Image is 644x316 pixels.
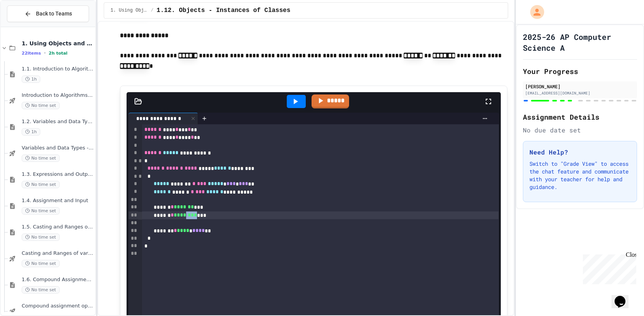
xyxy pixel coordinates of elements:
span: Variables and Data Types - Quiz [22,145,94,151]
h2: Assignment Details [523,112,637,122]
span: No time set [22,286,60,294]
span: 1.6. Compound Assignment Operators [22,276,94,283]
span: 1. Using Objects and Methods [22,40,94,47]
iframe: chat widget [580,251,636,284]
div: Chat with us now!Close [3,3,53,49]
span: 22 items [22,51,41,56]
span: No time set [22,181,60,188]
span: 1. Using Objects and Methods [110,7,147,14]
span: 1.4. Assignment and Input [22,197,94,204]
span: No time set [22,207,60,215]
span: / [151,7,153,14]
span: 1.3. Expressions and Output [New] [22,171,94,178]
span: No time set [22,234,60,241]
span: 1h [22,128,40,136]
h3: Need Help? [529,148,630,157]
span: No time set [22,102,60,109]
h2: Your Progress [523,66,637,77]
span: No time set [22,155,60,162]
span: 2h total [49,51,68,56]
div: No due date set [523,125,637,135]
span: Compound assignment operators - Quiz [22,303,94,309]
h1: 2025-26 AP Computer Science A [523,31,637,53]
span: Introduction to Algorithms, Programming, and Compilers [22,92,94,99]
div: My Account [522,3,546,21]
span: No time set [22,260,60,267]
span: Casting and Ranges of variables - Quiz [22,250,94,257]
span: 1h [22,76,40,83]
span: 1.1. Introduction to Algorithms, Programming, and Compilers [22,66,94,72]
p: Switch to "Grade View" to access the chat feature and communicate with your teacher for help and ... [529,160,630,191]
iframe: chat widget [611,285,636,308]
span: 1.12. Objects - Instances of Classes [157,6,291,15]
span: Back to Teams [36,10,72,18]
button: Back to Teams [7,5,89,22]
span: • [44,50,46,56]
div: [EMAIL_ADDRESS][DOMAIN_NAME] [525,90,635,96]
div: [PERSON_NAME] [525,83,635,90]
span: 1.5. Casting and Ranges of Values [22,224,94,230]
span: 1.2. Variables and Data Types [22,118,94,125]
